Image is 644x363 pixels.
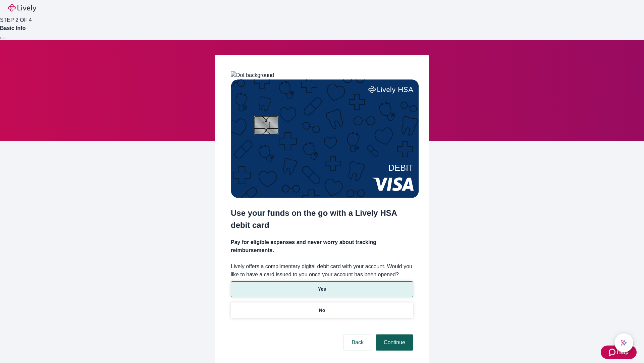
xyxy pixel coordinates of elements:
label: Lively offers a complimentary digital debit card with your account. Would you like to have a card... [231,263,413,279]
button: Zendesk support iconHelp [601,346,637,359]
p: No [319,307,325,314]
h4: Pay for eligible expenses and never worry about tracking reimbursements. [231,238,413,254]
button: Continue [376,334,413,351]
p: Yes [318,286,326,293]
button: Yes [231,281,413,297]
svg: Zendesk support icon [609,348,617,356]
svg: Lively AI Assistant [621,339,627,346]
button: No [231,302,413,318]
button: chat [614,333,633,352]
span: Help [617,348,629,356]
img: Lively [8,4,36,12]
img: Debit card [231,79,419,198]
button: Back [343,334,372,351]
h2: Use your funds on the go with a Lively HSA debit card [231,207,413,231]
img: Dot background [231,71,274,79]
